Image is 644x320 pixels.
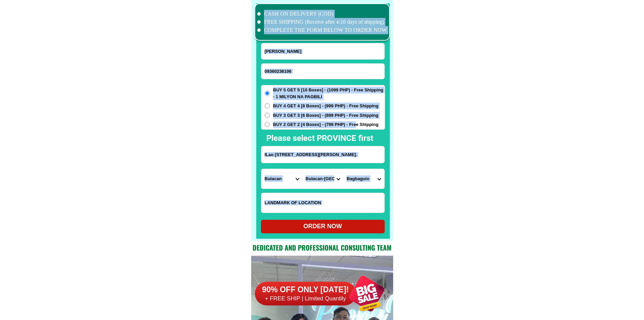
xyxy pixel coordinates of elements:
input: BUY 5 GET 5 [10 Boxes] - (1099 PHP) - Free Shipping - 1 MILYON NA PAGBILI [265,91,270,96]
span: BUY 4 GET 4 [8 Boxes] - (999 PHP) - Free Shipping [273,103,379,109]
h6: + FREE SHIP | Limited Quantily [255,295,356,302]
li: COMPLETE THE FORM BELOW TO ORDER NOW [257,26,387,34]
h6: 90% OFF ONLY [DATE]! [255,285,356,295]
select: Select province [261,169,302,189]
h2: Please select PROVINCE first [266,132,446,144]
li: CASH ON DELIVERY (COD) [257,10,387,18]
div: ORDER NOW [261,222,385,231]
span: BUY 2 GET 2 [4 Boxes] - (799 PHP) - Free Shipping [273,121,379,128]
select: Select district [302,169,343,189]
h2: Dedicated and professional consulting team [251,242,393,253]
input: Input address [261,146,384,163]
input: BUY 4 GET 4 [8 Boxes] - (999 PHP) - Free Shipping [265,103,270,108]
input: BUY 2 GET 2 [4 Boxes] - (799 PHP) - Free Shipping [265,122,270,127]
input: Input phone_number [261,64,384,79]
input: Input LANDMARKOFLOCATION [261,193,384,213]
span: BUY 3 GET 3 [6 Boxes] - (899 PHP) - Free Shipping [273,112,379,119]
span: BUY 5 GET 5 [10 Boxes] - (1099 PHP) - Free Shipping - 1 MILYON NA PAGBILI [273,87,385,100]
input: Input full_name [261,43,384,59]
select: Select commune [343,169,384,189]
input: BUY 3 GET 3 [6 Boxes] - (899 PHP) - Free Shipping [265,113,270,118]
li: FREE SHIPPING (Receive after 4-10 days of shipping) [257,18,387,26]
